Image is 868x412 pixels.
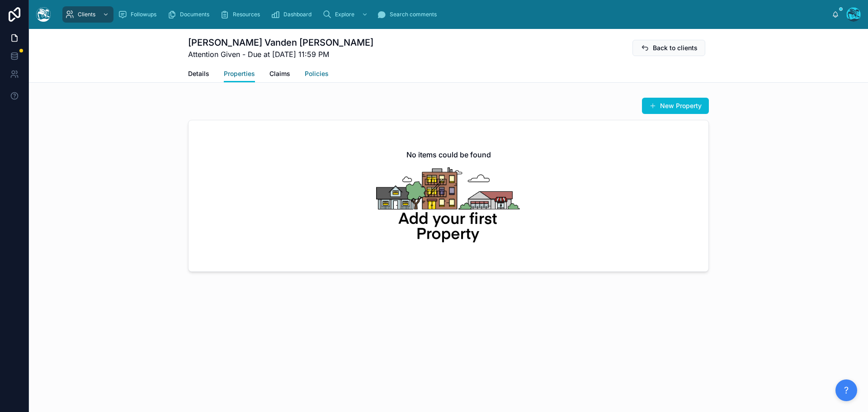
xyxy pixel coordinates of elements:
span: Back to clients [653,43,698,52]
span: Attention Given - Due at [DATE] 11:59 PM [188,49,373,60]
span: Details [188,69,209,78]
span: Dashboard [283,11,311,18]
a: Explore [320,6,373,23]
a: Details [188,66,209,84]
img: App logo [36,7,51,22]
button: ? [835,379,857,401]
button: New Property [642,98,709,114]
span: Documents [180,11,209,18]
span: Policies [305,69,329,78]
a: Documents [165,6,216,23]
span: Followups [131,11,156,18]
a: Properties [224,66,255,83]
h1: [PERSON_NAME] Vanden [PERSON_NAME] [188,36,373,49]
a: Clients [62,6,113,23]
button: Back to clients [632,40,705,56]
span: Properties [224,69,255,78]
span: Search comments [390,11,437,18]
img: No items could be found [376,167,521,242]
a: Dashboard [268,6,318,23]
h2: No items could be found [406,149,491,160]
span: Explore [335,11,354,18]
a: Search comments [374,6,443,23]
a: Followups [115,6,163,23]
a: Resources [217,6,266,23]
a: Claims [269,66,290,84]
a: Policies [305,66,329,84]
span: Clients [78,11,95,18]
div: scrollable content [58,5,832,24]
span: Resources [233,11,260,18]
span: Claims [269,69,290,78]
